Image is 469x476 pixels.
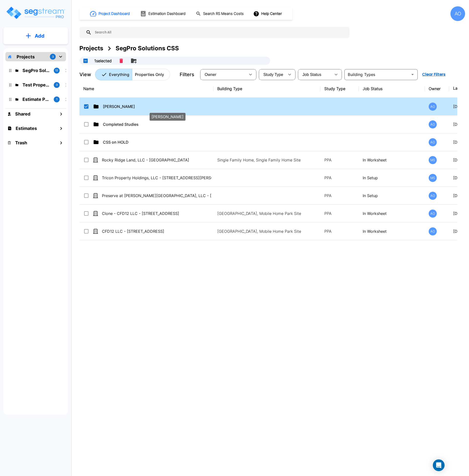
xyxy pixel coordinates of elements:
div: AO [429,192,437,200]
input: Search All [92,27,347,38]
p: Estimate Property [22,96,50,103]
p: 12 [55,68,58,73]
div: AO [429,210,437,218]
p: In Worksheet [363,211,421,216]
button: Search RS Means Costs [194,9,246,19]
h1: Shared [15,111,30,117]
p: Add [35,32,44,40]
p: PPA [324,193,355,199]
h1: Search RS Means Costs [203,11,244,17]
p: CSS on HOLD [103,139,212,145]
p: 3 [56,83,58,87]
p: In Setup [363,175,421,181]
p: Properties Only [135,72,164,77]
p: SegPro Solutions CSS [22,67,50,74]
div: Platform [95,69,170,80]
p: [GEOGRAPHIC_DATA], Mobile Home Park Site [217,211,324,216]
p: CFD12 LLC - [STREET_ADDRESS] [102,228,211,234]
div: AO [429,120,437,128]
button: Properties Only [132,69,170,80]
p: Preserve at [PERSON_NAME][GEOGRAPHIC_DATA], LLC - [STREET_ADDRESS] [102,193,211,199]
input: Building Types [346,71,408,78]
th: Building Type [213,80,320,98]
p: In Setup [363,193,421,199]
p: Rocky Ridge Land, LLC - [GEOGRAPHIC_DATA] [102,157,211,163]
span: Study Type [263,73,283,77]
div: Select [299,68,331,81]
span: Job Status [302,73,321,77]
p: 1 [56,97,57,101]
div: Projects [79,44,103,53]
p: 1 selected [94,58,112,64]
span: Owner [205,73,216,77]
button: Open [409,71,416,78]
h1: Estimation Dashboard [148,11,185,17]
p: PPA [324,228,355,234]
div: AO [429,138,437,146]
th: Job Status [359,80,425,98]
p: Tricon Property Holdings, LLC - [STREET_ADDRESS][PERSON_NAME] [102,175,211,181]
p: View [79,71,91,78]
p: [GEOGRAPHIC_DATA], Mobile Home Park Site [217,228,324,234]
p: Single Family Home, Single Family Home Site [217,157,324,163]
div: Select [201,68,246,81]
div: Select [260,68,285,81]
h1: Trash [15,139,27,146]
div: MS [429,156,437,164]
button: UnSelectAll [81,56,90,66]
p: [PERSON_NAME] [152,114,184,120]
button: Delete [118,57,125,65]
p: In Worksheet [363,157,421,163]
button: Add [3,29,68,43]
img: Logo [6,6,65,20]
p: Test Property Folder [22,82,50,88]
p: Completed Studies [103,121,212,127]
p: 3 [52,55,54,59]
div: SegPro Solutions CSS [116,44,179,53]
p: PPA [324,211,355,216]
th: Study Type [320,80,359,98]
button: Everything [95,69,132,80]
p: PPA [324,175,355,181]
button: Help Center [252,9,284,18]
div: AO [429,227,437,235]
p: Everything [109,72,129,77]
button: Estimation Dashboard [138,9,188,19]
h1: Estimates [16,125,37,132]
button: Move [129,56,139,66]
p: Projects [17,53,35,60]
p: Filters [180,71,194,78]
button: Clear Filters [420,70,447,79]
div: AO [450,6,465,21]
p: PPA [324,157,355,163]
button: Project Dashboard [88,8,132,19]
p: In Worksheet [363,228,421,234]
div: MS [429,174,437,182]
h1: Project Dashboard [98,11,130,17]
p: [PERSON_NAME] [103,104,212,109]
th: Owner [425,80,449,98]
div: AO [429,103,437,111]
p: Clone - CFD12 LLC - [STREET_ADDRESS] [102,211,211,216]
div: Open Intercom Messenger [433,459,445,471]
th: Name [79,80,213,98]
